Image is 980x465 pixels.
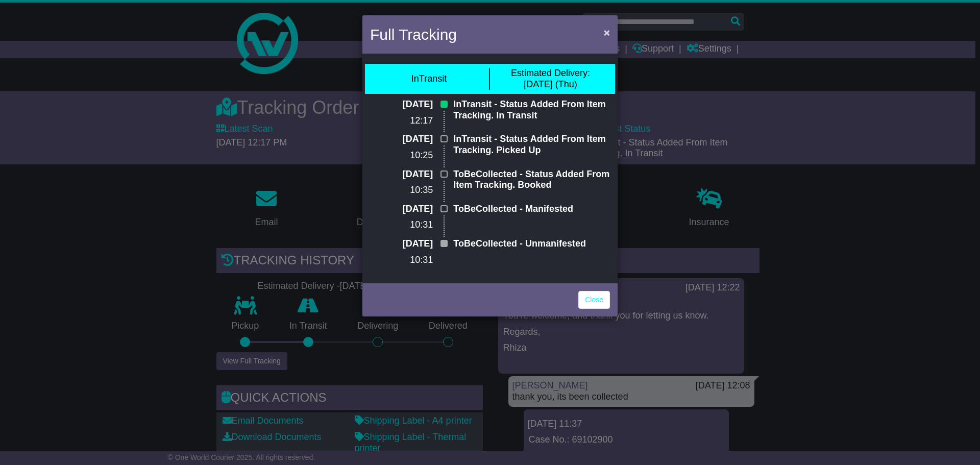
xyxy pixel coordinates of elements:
a: Close [578,291,610,309]
span: × [604,27,610,38]
p: 10:31 [370,255,433,266]
div: [DATE] (Thu) [511,68,590,90]
button: Close [599,22,615,43]
h4: Full Tracking [370,23,457,46]
p: 10:25 [370,150,433,161]
p: 10:35 [370,185,433,196]
p: InTransit - Status Added From Item Tracking. In Transit [453,99,610,121]
p: [DATE] [370,204,433,215]
span: Estimated Delivery: [511,68,590,78]
p: ToBeCollected - Unmanifested [453,238,610,250]
p: [DATE] [370,238,433,250]
p: 12:17 [370,115,433,127]
p: [DATE] [370,169,433,180]
p: ToBeCollected - Manifested [453,204,610,215]
p: [DATE] [370,99,433,110]
p: 10:31 [370,219,433,231]
p: InTransit - Status Added From Item Tracking. Picked Up [453,134,610,156]
p: ToBeCollected - Status Added From Item Tracking. Booked [453,169,610,191]
div: InTransit [411,74,447,85]
p: [DATE] [370,134,433,145]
